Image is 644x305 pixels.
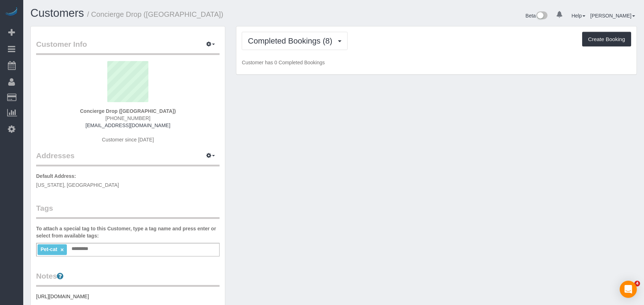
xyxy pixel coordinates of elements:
[590,13,635,19] a: [PERSON_NAME]
[248,36,336,45] span: Completed Bookings (8)
[87,10,223,18] small: / Concierge Drop ([GEOGRAPHIC_DATA])
[4,7,19,17] img: Automaid Logo
[85,122,170,128] a: [EMAIL_ADDRESS][DOMAIN_NAME]
[526,13,548,19] a: Beta
[634,281,640,286] span: 4
[36,271,220,287] legend: Notes
[80,108,176,114] strong: Concierge Drop ([GEOGRAPHIC_DATA])
[102,137,154,142] span: Customer since [DATE]
[36,39,220,55] legend: Customer Info
[36,182,119,188] span: [US_STATE], [GEOGRAPHIC_DATA]
[242,59,631,66] p: Customer has 0 Completed Bookings
[40,246,57,252] span: Pet-cat
[571,13,585,19] a: Help
[36,203,220,219] legend: Tags
[60,247,64,253] a: ×
[620,281,637,298] div: Open Intercom Messenger
[242,32,348,50] button: Completed Bookings (8)
[536,11,547,21] img: New interface
[105,115,151,121] span: [PHONE_NUMBER]
[30,7,84,19] a: Customers
[36,172,76,180] label: Default Address:
[582,32,631,47] button: Create Booking
[36,225,220,239] label: To attach a special tag to this Customer, type a tag name and press enter or select from availabl...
